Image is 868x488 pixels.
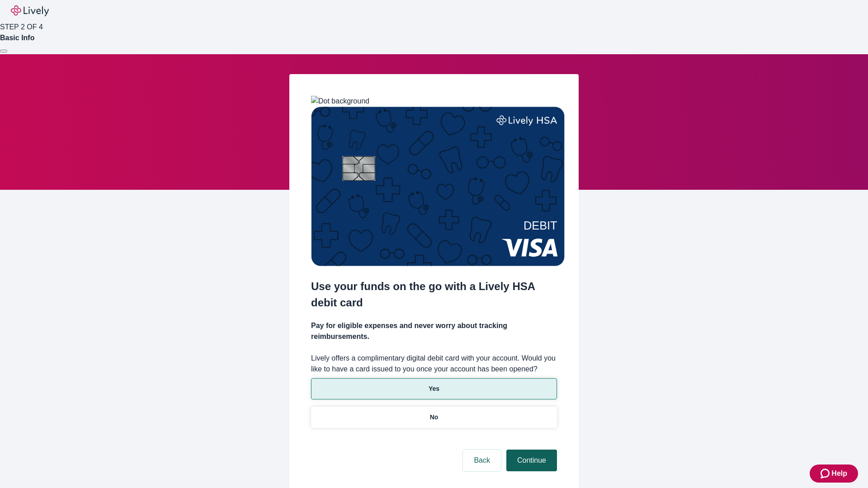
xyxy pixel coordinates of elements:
[311,107,565,266] img: Debit card
[463,450,501,471] button: Back
[311,278,557,311] h2: Use your funds on the go with a Lively HSA debit card
[311,407,557,428] button: No
[311,320,557,342] h4: Pay for eligible expenses and never worry about tracking reimbursements.
[311,378,557,399] button: Yes
[311,96,369,107] img: Dot background
[810,465,858,483] button: Zendesk support iconHelp
[429,384,439,394] p: Yes
[311,353,557,375] label: Lively offers a complimentary digital debit card with your account. Would you like to have a card...
[821,468,831,479] svg: Zendesk support icon
[506,450,557,471] button: Continue
[11,5,49,16] img: Lively
[831,468,847,479] span: Help
[430,413,439,422] p: No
